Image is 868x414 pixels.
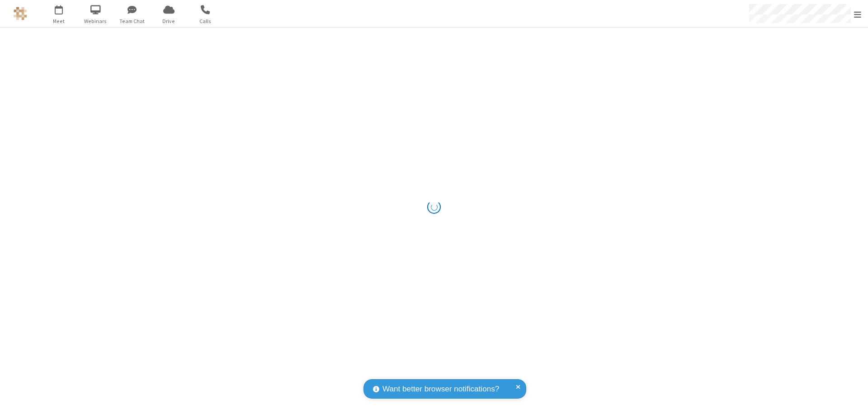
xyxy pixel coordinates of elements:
[152,17,186,25] span: Drive
[115,17,149,25] span: Team Chat
[42,17,76,25] span: Meet
[189,17,222,25] span: Calls
[79,17,113,25] span: Webinars
[382,383,499,395] span: Want better browser notifications?
[14,7,27,20] img: QA Selenium DO NOT DELETE OR CHANGE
